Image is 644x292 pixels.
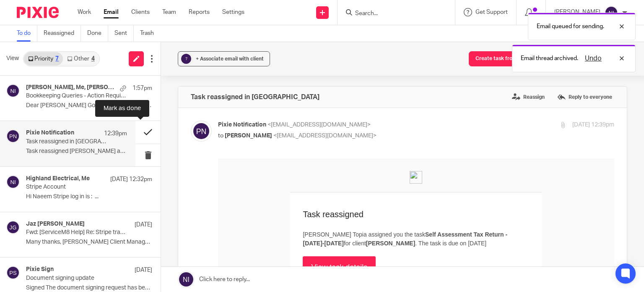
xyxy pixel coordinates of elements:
[537,22,604,31] p: Email queued for sending.
[178,51,270,66] button: ? + Associate email with client
[135,221,152,229] p: [DATE]
[26,221,85,228] h4: Jaz [PERSON_NAME]
[6,175,20,189] img: svg%3E
[189,8,210,16] a: Reports
[225,133,272,139] span: [PERSON_NAME]
[273,133,377,139] span: <[EMAIL_ADDRESS][DOMAIN_NAME]>
[26,229,127,236] p: Fwd: [ServiceM8 Help] Re: Stripe transfers
[135,266,152,274] p: [DATE]
[63,52,99,66] a: Other4
[218,122,266,128] span: Pixie Notification
[26,275,127,282] p: Document signing update
[267,122,371,128] span: <[EMAIL_ADDRESS][DOMAIN_NAME]>
[26,239,152,246] p: Many thanks, [PERSON_NAME] Client Manager ...
[26,102,152,109] p: Dear [PERSON_NAME] Good afternoon Hope you are...
[26,284,152,292] p: Signed The document signing request has been...
[104,129,127,138] p: 12:39pm
[44,25,81,42] a: Reassigned
[110,175,152,184] p: [DATE] 12:32pm
[26,266,54,273] h4: Pixie Sign
[572,121,614,129] p: [DATE] 12:39pm
[521,54,578,63] p: Email thread archived.
[85,72,311,89] p: [PERSON_NAME] Topia assigned you the task for client . The task is due on [DATE]
[78,8,91,16] a: Work
[510,91,547,103] label: Reassign
[132,84,152,92] p: 1:57pm
[17,25,37,42] a: To do
[6,54,19,63] span: View
[6,84,20,97] img: svg%3E
[191,121,212,142] img: svg%3E
[17,7,59,18] img: Pixie
[6,129,20,143] img: svg%3E
[192,13,204,25] img: TaxAssist Accountants
[26,84,116,91] h4: [PERSON_NAME], Me, [PERSON_NAME]
[191,93,319,101] h4: Task reassigned in [GEOGRAPHIC_DATA]
[85,98,158,120] a: View task details
[162,8,176,16] a: Team
[91,56,95,62] div: 4
[85,128,307,153] div: If the button above does not work, please copy and paste the following URL into your browser:
[26,138,107,145] p: Task reassigned in [GEOGRAPHIC_DATA]
[114,25,134,42] a: Sent
[148,82,197,88] b: [PERSON_NAME]
[104,8,119,16] a: Email
[555,91,614,103] label: Reply to everyone
[87,25,108,42] a: Done
[6,266,20,279] img: svg%3E
[181,54,191,64] div: ?
[582,53,604,63] button: Undo
[196,56,264,61] span: + Associate email with client
[140,25,160,42] a: Trash
[222,8,244,16] a: Settings
[26,175,90,182] h4: Highland Electrical, Me
[85,144,307,152] pre: [URL][DOMAIN_NAME]
[158,184,238,200] p: Made by Pixie International Limited Calder & Co, [STREET_ADDRESS]
[26,193,152,200] p: Hi Naeem Stripe log in is : ...
[218,133,223,139] span: to
[605,6,618,19] img: svg%3E
[26,184,127,191] p: Stripe Account
[26,129,74,137] h4: Pixie Notification
[6,221,20,234] img: svg%3E
[26,148,127,155] p: Task reassigned [PERSON_NAME] assigned you the...
[26,92,127,100] p: Bookkeeping Queries - Action Required
[131,8,150,16] a: Clients
[85,51,311,61] h3: Task reassigned
[24,52,63,66] a: Priority7
[55,56,59,62] div: 7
